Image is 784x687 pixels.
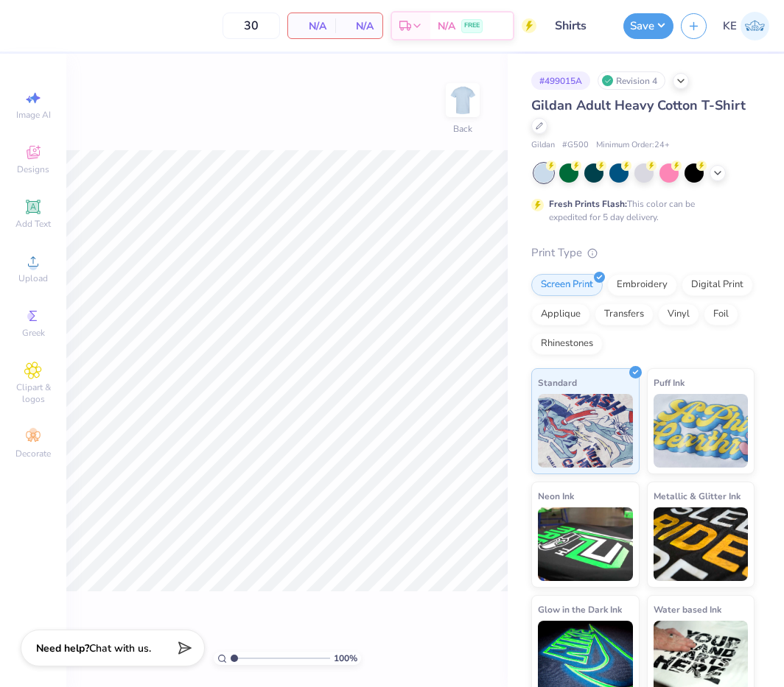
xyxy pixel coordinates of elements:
[538,507,633,581] img: Neon Ink
[596,139,670,152] span: Minimum Order: 24 +
[89,641,151,655] span: Chat with us.
[549,197,730,224] div: This color can be expedited for 5 day delivery.
[531,96,746,114] span: Gildan Adult Heavy Cotton T-Shirt
[344,18,374,34] span: N/A
[297,18,326,34] span: N/A
[544,11,616,40] input: Untitled Design
[464,21,480,31] span: FREE
[654,507,749,581] img: Metallic & Glitter Ink
[223,13,280,39] input: – –
[654,394,749,468] img: Puff Ink
[531,303,590,325] div: Applique
[654,488,741,504] span: Metallic & Glitter Ink
[562,139,589,152] span: # G500
[658,303,699,325] div: Vinyl
[15,448,51,459] span: Decorate
[741,12,769,40] img: Kent Everic Delos Santos
[22,327,45,339] span: Greek
[531,274,603,296] div: Screen Print
[334,652,357,665] span: 100 %
[438,18,455,34] span: N/A
[448,85,477,115] img: Back
[36,641,89,655] strong: Need help?
[531,244,755,261] div: Print Type
[682,274,753,296] div: Digital Print
[595,303,654,325] div: Transfers
[7,381,59,405] span: Clipart & logos
[704,303,738,325] div: Foil
[598,71,665,90] div: Revision 4
[15,218,51,230] span: Add Text
[623,13,673,39] button: Save
[654,375,685,390] span: Puff Ink
[654,602,721,617] span: Water based Ink
[538,602,622,617] span: Glow in the Dark Ink
[549,198,627,210] strong: Fresh Prints Flash:
[723,18,737,35] span: KE
[531,139,555,152] span: Gildan
[538,488,574,504] span: Neon Ink
[723,12,769,40] a: KE
[18,272,48,284] span: Upload
[538,394,633,468] img: Standard
[531,71,590,90] div: # 499015A
[538,375,577,390] span: Standard
[17,163,49,175] span: Designs
[453,122,472,135] div: Back
[607,274,677,296] div: Embroidery
[531,333,603,355] div: Rhinestones
[16,109,51,121] span: Image AI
